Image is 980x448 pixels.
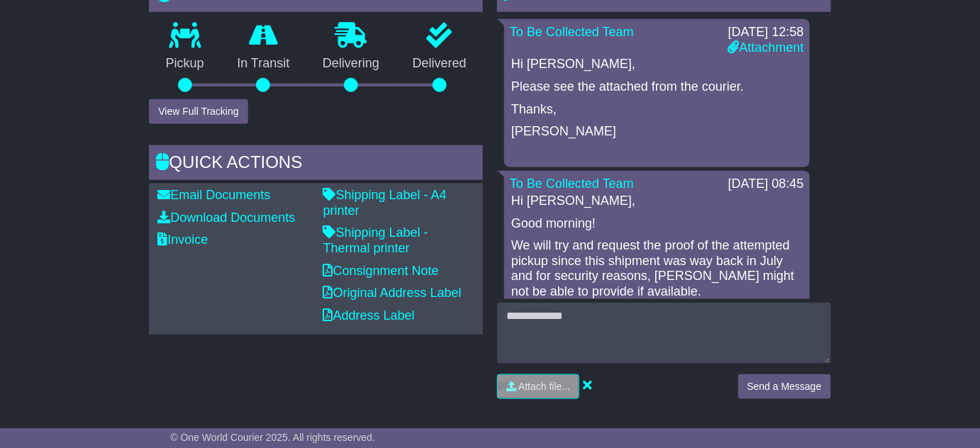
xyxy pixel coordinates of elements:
[511,216,803,232] p: Good morning!
[396,56,483,72] p: Delivered
[511,102,803,118] p: Thanks,
[511,79,803,95] p: Please see the attached from the courier.
[511,124,803,140] p: [PERSON_NAME]
[323,286,462,300] a: Original Address Label
[323,225,428,255] a: Shipping Label - Thermal printer
[511,238,803,299] p: We will try and request the proof of the attempted pickup since this shipment was way back in Jul...
[170,432,375,443] span: © One World Courier 2025. All rights reserved.
[221,56,306,72] p: In Transit
[728,25,804,40] div: [DATE] 12:58
[157,211,295,225] a: Download Documents
[323,264,439,278] a: Consignment Note
[728,177,804,192] div: [DATE] 08:45
[306,56,396,72] p: Delivering
[510,177,634,191] a: To Be Collected Team
[728,40,804,55] a: Attachment
[157,188,270,202] a: Email Documents
[149,56,221,72] p: Pickup
[157,233,208,247] a: Invoice
[510,25,634,39] a: To Be Collected Team
[738,374,831,399] button: Send a Message
[511,57,803,72] p: Hi [PERSON_NAME],
[323,188,447,218] a: Shipping Label - A4 printer
[511,194,803,209] p: Hi [PERSON_NAME],
[149,99,247,124] button: View Full Tracking
[323,308,415,323] a: Address Label
[149,145,483,184] div: Quick Actions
